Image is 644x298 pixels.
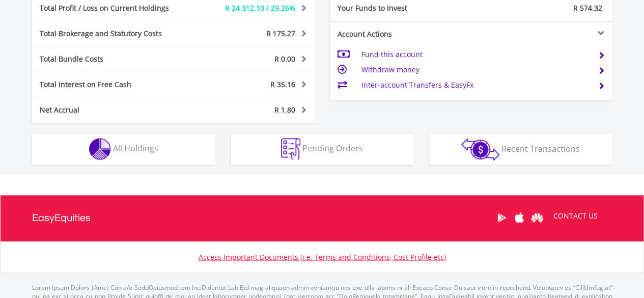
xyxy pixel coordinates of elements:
[302,143,363,154] span: Pending Orders
[361,77,590,93] td: Inter-account Transfers & EasyFx
[330,29,471,39] div: Account Actions
[113,143,158,154] span: All Holdings
[32,54,197,64] div: Total Bundle Costs
[32,105,197,115] div: Net Accrual
[528,202,546,233] a: Huawei
[32,3,197,13] div: Total Profit / Loss on Current Holdings
[89,138,111,160] img: holdings-wht.png
[330,3,471,13] div: Your Funds to Invest
[274,105,295,115] span: R 1.80
[199,252,446,262] a: Access Important Documents (i.e. Terms and Conditions, Cost Profile etc)
[274,54,295,64] span: R 0.00
[429,134,612,165] button: Recent Transactions
[361,62,590,77] td: Withdraw money
[32,29,197,39] div: Total Brokerage and Statutory Costs
[493,202,511,233] a: Google Play
[270,79,295,89] span: R 35.16
[32,195,91,241] a: EasyEquities
[501,143,580,154] span: Recent Transactions
[511,202,528,233] a: Apple
[266,29,295,38] span: R 175.27
[32,79,197,90] div: Total Interest on Free Cash
[281,138,300,160] img: pending_instructions-wht.png
[461,138,499,160] img: transactions-zar-wht.png
[231,134,414,165] button: Pending Orders
[361,47,590,62] td: Fund this account
[546,202,605,230] a: CONTACT US
[225,3,295,13] span: R 24 312.10 / 29.26%
[32,134,215,165] button: All Holdings
[573,3,602,13] span: R 574.32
